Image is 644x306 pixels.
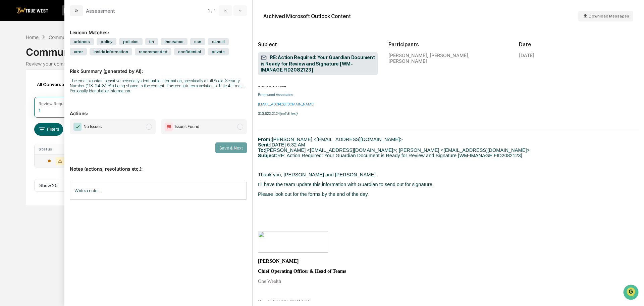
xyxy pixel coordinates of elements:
[26,34,39,40] div: Home
[388,41,508,48] h2: Participants
[145,38,158,45] span: tin
[84,123,102,130] span: No Issues
[70,48,87,55] span: error
[258,278,281,284] span: One Wealth
[258,147,265,153] b: To:
[26,41,618,58] div: Communications Archive
[39,101,71,106] div: Review Required
[7,103,17,114] img: Tammy Steffen
[30,58,92,63] div: We're available if you need us!
[70,158,247,172] p: Notes (actions, resolutions etc.):
[165,123,173,131] img: Flag
[70,78,247,93] div: The emails contain sensitive personally identifiable information, specifically a full Social Secu...
[208,8,210,13] span: 1
[174,48,205,55] span: confidential
[258,182,434,187] span: I’ll have the team update this information with Guardian to send out for signature.
[7,85,17,96] img: Tammy Steffen
[67,167,81,172] span: Pylon
[35,144,78,154] th: Status
[49,138,54,143] div: 🗄️
[7,138,12,143] div: 🖐️
[70,38,94,45] span: address
[7,75,45,80] div: Past conversations
[86,8,115,14] div: Assessment
[21,91,54,97] span: [PERSON_NAME]
[90,48,132,55] span: inside information
[4,147,45,160] a: 🔎Data Lookup
[161,38,187,45] span: insurance
[34,79,85,90] div: All Conversations
[258,172,377,177] span: Thank you, [PERSON_NAME] and [PERSON_NAME].
[258,191,369,197] span: Please look out for the forms by the end of the day.
[4,135,46,147] a: 🖐️Preclearance
[119,38,143,45] span: policies
[258,268,346,274] span: Chief Operating Officer & Head of Teams
[70,102,247,116] p: Actions:
[7,51,19,63] img: 1746055101610-c473b297-6a78-478c-a979-82029cc54cd1
[190,38,205,45] span: ssn
[34,123,63,136] button: Filters
[30,51,110,58] div: Start new chat
[56,91,58,97] span: •
[56,110,58,115] span: •
[263,13,351,19] div: Archived Microsoft Outlook Content
[114,53,122,61] button: Start new chat
[211,8,217,13] span: / 1
[208,38,229,45] span: cancel
[7,151,12,156] div: 🔎
[97,38,116,45] span: policy
[70,21,247,35] div: Lexicon Matches:
[258,102,314,106] a: [EMAIL_ADDRESS][DOMAIN_NAME]
[13,137,43,144] span: Preclearance
[261,54,375,73] span: RE: Action Required: Your Guardian Document is Ready for Review and Signature [WM-IMANAGE.FID2082...
[55,137,83,144] span: Attestations
[59,91,73,97] span: [DATE]
[258,142,270,147] b: Sent:
[258,83,287,87] span: [PERSON_NAME]
[258,231,328,253] img: image001.png@01DC26F4.ABA909D0
[7,14,122,25] p: How can we help?
[258,137,530,158] span: [PERSON_NAME] <[EMAIL_ADDRESS][DOMAIN_NAME]> [DATE] 6:32 AM [PERSON_NAME] <[EMAIL_ADDRESS][DOMAIN...
[59,110,73,115] span: [DATE]
[258,93,293,97] span: Brentwood Associates
[258,112,298,116] span: 310.622.2124
[280,112,298,116] i: (call & text)
[258,299,311,304] span: Direct [PHONE_NUMBER]
[16,7,48,14] img: logo
[388,52,508,64] div: [PERSON_NAME], [PERSON_NAME], [PERSON_NAME]
[14,51,26,63] img: 8933085812038_c878075ebb4cc5468115_72.jpg
[258,41,378,48] h2: Subject
[589,14,629,18] span: Download Messages
[26,61,618,67] div: Review your communication records across channels
[135,48,171,55] span: recommended
[13,150,42,157] span: Data Lookup
[104,73,122,81] button: See all
[47,166,81,172] a: Powered byPylon
[519,52,534,58] div: [DATE]
[258,137,272,142] span: From:
[215,142,247,153] button: Save & Next
[258,258,299,264] span: [PERSON_NAME]
[623,284,641,302] iframe: Open customer support
[21,110,54,115] span: [PERSON_NAME]
[49,34,103,40] div: Communications Archive
[73,123,82,131] img: Checkmark
[258,153,277,158] b: Subject:
[519,41,639,48] h2: Date
[208,48,229,55] span: private
[46,135,86,147] a: 🗄️Attestations
[175,123,199,130] span: Issues Found
[39,107,41,113] div: 1
[578,11,633,21] button: Download Messages
[70,60,247,74] p: Risk Summary (generated by AI):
